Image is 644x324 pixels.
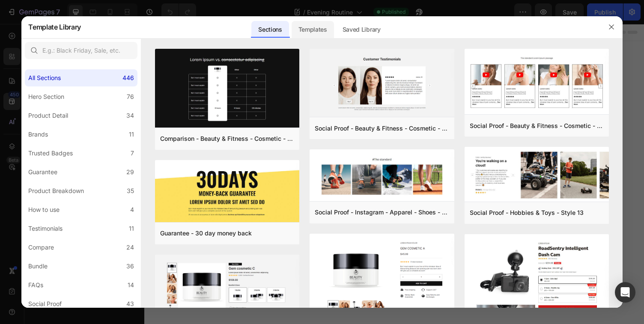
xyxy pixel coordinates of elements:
div: Bundle [28,261,48,271]
div: 76 [127,92,134,102]
img: sp8.png [465,49,609,116]
div: Sections [251,21,289,38]
div: Social Proof - Beauty & Fitness - Cosmetic - Style 8 [470,121,604,131]
div: Product Breakdown [28,186,84,196]
div: 34 [126,110,134,121]
div: Brands [28,129,48,140]
div: Trusted Badges [28,148,73,158]
h2: Template Library [28,16,81,38]
div: 7 [131,148,134,158]
div: FAQs [28,280,43,290]
div: Open Intercom Messenger [615,282,635,303]
div: 24 [126,242,134,253]
div: Social Proof [28,299,62,309]
div: Guarantee [28,167,57,177]
div: Templates [292,21,334,38]
div: Compare [28,242,54,253]
div: Guarantee - 30 day money back [160,228,252,238]
img: g30.png [155,160,299,224]
div: How to use [28,205,60,215]
img: sp16.png [310,49,454,119]
div: Comparison - Beauty & Fitness - Cosmetic - Ingredients - Style 19 [160,134,294,144]
div: 11 [129,223,134,234]
div: 446 [122,73,134,83]
div: 11 [129,129,134,140]
div: Saved Library [336,21,388,38]
div: Social Proof - Hobbies & Toys - Style 13 [470,208,584,218]
input: E.g.: Black Friday, Sale, etc. [25,42,137,59]
div: All Sections [28,73,61,83]
div: Social Proof - Beauty & Fitness - Cosmetic - Style 16 [315,123,449,134]
div: Product Detail [28,110,68,121]
div: 35 [127,186,134,196]
img: sp30.png [310,149,454,202]
div: Testimonials [28,223,63,234]
div: 14 [128,280,134,290]
div: Hero Section [28,92,64,102]
img: c19.png [155,49,299,129]
div: Social Proof - Instagram - Apparel - Shoes - Style 30 [315,207,449,217]
div: 43 [126,299,134,309]
div: 36 [126,261,134,271]
img: sp13.png [465,147,609,203]
div: 4 [130,205,134,215]
div: 29 [126,167,134,177]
